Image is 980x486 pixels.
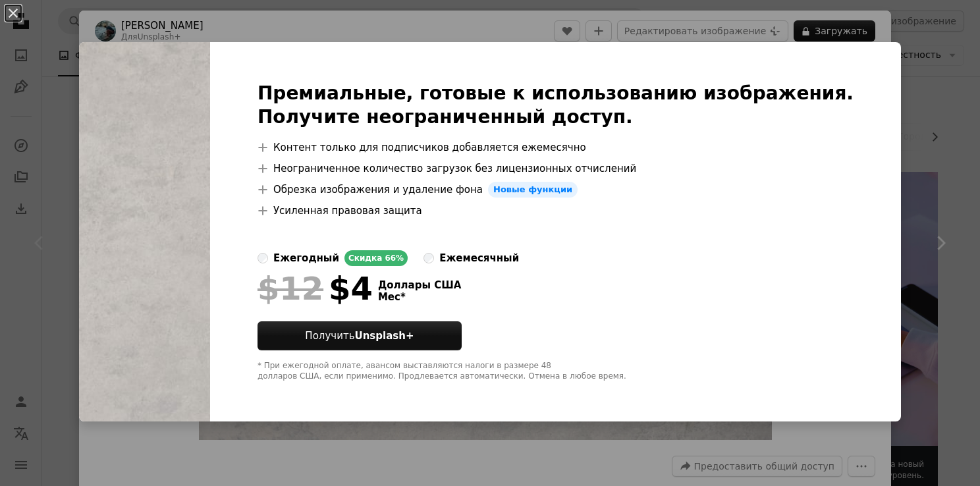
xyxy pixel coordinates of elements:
button: ПолучитьUnsplash+ [258,321,462,350]
input: ежегодныйСкидка 66% [258,253,268,263]
span: Новые функции [488,182,578,198]
font: Усиленная правовая защита [273,203,422,219]
span: $12 [258,271,323,306]
strong: Unsplash+ [354,330,414,342]
font: Неограниченное количество загрузок без лицензионных отчислений [273,161,636,176]
div: * При ежегодной оплате, авансом выставляются налоги в размере 48 долларов США, если применимо. Пр... [258,361,854,382]
font: Контент только для подписчиков добавляется ежемесячно [273,140,586,155]
div: ежемесячный [439,250,519,266]
span: Доллары США [378,279,461,291]
input: ежемесячный [423,253,434,263]
font: Обрезка изображения и удаление фона [273,182,483,198]
font: Мес [378,291,400,303]
div: ежегодный [273,250,339,266]
div: Скидка 66% [344,250,408,266]
img: premium_photo-1754030523721-c72dd0dbb19e [79,42,210,421]
font: $4 [329,271,373,306]
h2: Премиальные, готовые к использованию изображения. Получите неограниченный доступ. [258,82,854,129]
